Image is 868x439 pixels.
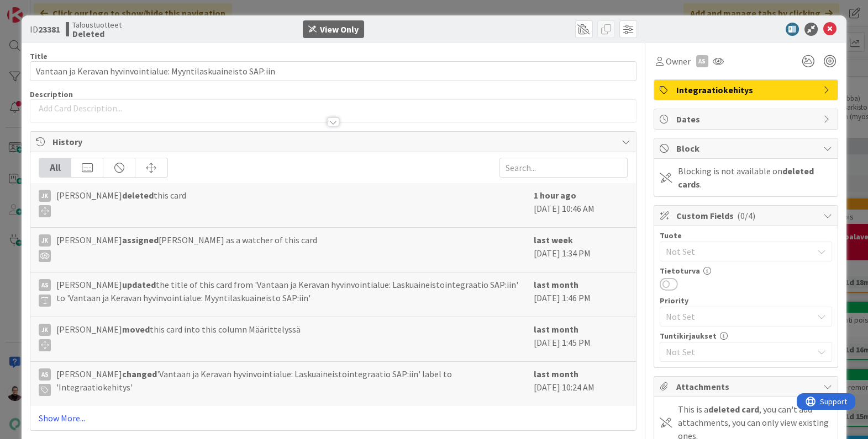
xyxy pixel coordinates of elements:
[666,244,807,259] span: Not Set
[30,51,48,61] label: Title
[122,279,156,290] b: updated
[122,190,154,201] b: deleted
[534,323,628,356] div: [DATE] 1:45 PM
[499,158,628,178] input: Search...
[676,83,818,97] span: Integraatiokehitys
[122,234,159,245] b: assigned
[72,29,122,38] b: Deleted
[534,324,578,335] b: last month
[676,113,818,126] span: Dates
[39,158,71,177] div: All
[39,368,51,381] div: AS
[30,89,73,99] span: Description
[666,55,691,68] span: Owner
[676,142,818,155] span: Block
[56,323,301,351] span: [PERSON_NAME] this card into this column Määrittelyssä
[534,190,576,201] b: 1 hour ago
[56,278,528,307] span: [PERSON_NAME] the title of this card from 'Vantaan ja Keravan hyvinvointialue: Laskuaineistointeg...
[320,23,359,36] div: View Only
[696,55,708,67] div: AS
[534,189,628,222] div: [DATE] 10:46 AM
[56,233,317,262] span: [PERSON_NAME] [PERSON_NAME] as a watcher of this card
[676,380,818,393] span: Attachments
[38,24,60,35] b: 23381
[30,61,636,81] input: type card name here...
[39,324,51,336] div: JK
[39,190,51,202] div: JK
[666,344,807,360] span: Not Set
[39,234,51,247] div: JK
[122,324,150,335] b: moved
[676,209,818,222] span: Custom Fields
[534,367,628,400] div: [DATE] 10:24 AM
[737,210,755,221] span: ( 0/4 )
[660,232,832,239] div: Tuote
[72,20,122,29] span: Taloustuotteet
[534,368,578,379] b: last month
[56,189,186,217] span: [PERSON_NAME] this card
[678,164,832,191] div: Blocking is not available on .
[660,267,832,275] div: Tietoturva
[23,2,50,15] span: Support
[30,23,60,36] span: ID
[122,368,157,379] b: changed
[534,279,578,290] b: last month
[534,278,628,311] div: [DATE] 1:46 PM
[39,411,627,425] a: Show More...
[708,404,759,415] b: deleted card
[534,234,573,245] b: last week
[660,332,832,340] div: Tuntikirjaukset
[56,367,528,396] span: [PERSON_NAME] 'Vantaan ja Keravan hyvinvointialue: Laskuaineistointegraatio SAP:iin' label to 'In...
[534,233,628,266] div: [DATE] 1:34 PM
[660,297,832,304] div: Priority
[52,135,616,148] span: History
[39,279,51,291] div: AS
[666,309,807,324] span: Not Set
